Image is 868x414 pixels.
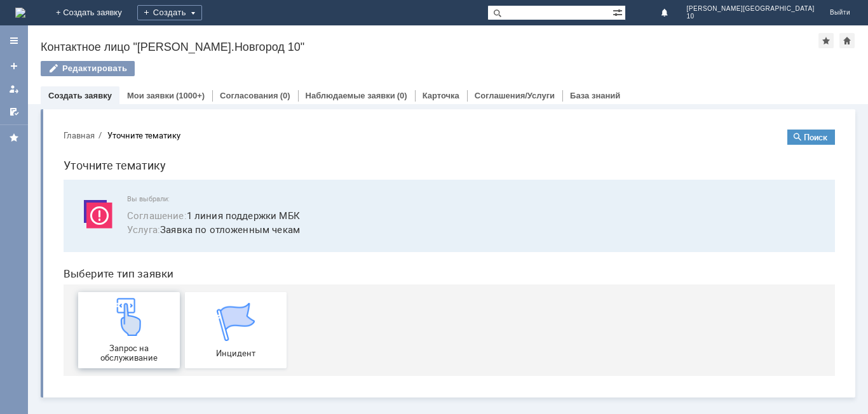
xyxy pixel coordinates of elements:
a: Наблюдаемые заявки [306,91,395,100]
span: Услуга : [74,103,107,116]
a: Мои заявки [127,91,174,100]
a: Соглашения/Услуги [475,91,555,100]
div: Уточните тематику [54,11,127,21]
div: (0) [280,91,290,100]
a: Создать заявку [48,91,112,100]
div: Добавить в избранное [818,33,834,48]
a: Карточка [423,91,459,100]
a: Запрос на обслуживание [25,173,126,249]
div: Контактное лицо "[PERSON_NAME].Новгород 10" [41,41,818,53]
h1: Уточните тематику [10,37,782,55]
button: Соглашение:1 линия поддержки МБК [74,89,247,103]
header: Выберите тип заявки [10,148,782,161]
a: Инцидент [132,173,233,249]
div: Создать [137,5,202,20]
button: Главная [10,10,41,22]
span: Заявка по отложенным чекам [74,103,766,117]
span: Запрос на обслуживание [29,224,123,243]
a: Согласования [220,91,278,100]
img: get067d4ba7cf7247ad92597448b2db9300 [163,184,201,222]
a: Мои заявки [4,79,24,99]
span: Соглашение : [74,90,133,102]
a: Мои согласования [4,102,24,122]
span: Вы выбрали: [74,76,766,84]
img: logo [15,8,25,18]
div: (0) [397,91,407,100]
img: svg%3E [25,76,64,114]
a: База знаний [570,91,620,100]
a: Создать заявку [4,56,24,76]
a: Перейти на домашнюю страницу [15,8,25,18]
img: get23c147a1b4124cbfa18e19f2abec5e8f [57,178,95,217]
span: [PERSON_NAME][GEOGRAPHIC_DATA] [687,5,815,13]
div: (1000+) [176,91,205,100]
span: Расширенный поиск [613,6,625,18]
span: 10 [687,13,815,20]
button: Поиск [734,10,782,25]
div: Сделать домашней страницей [839,33,855,48]
span: Инцидент [135,229,229,239]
